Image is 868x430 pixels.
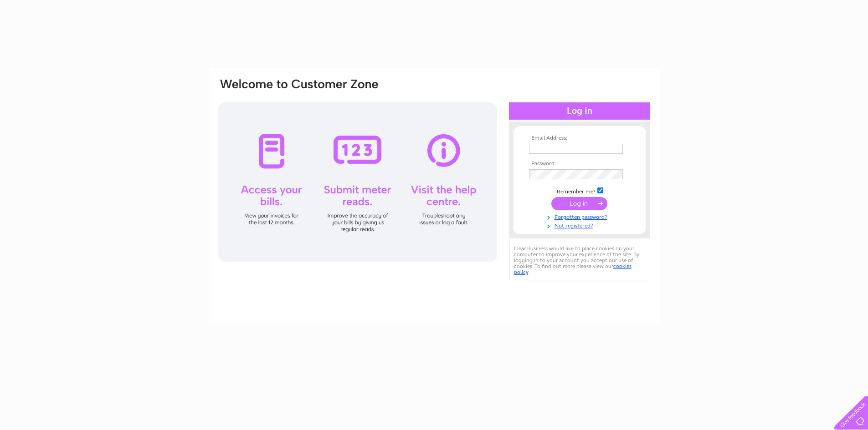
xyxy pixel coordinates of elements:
[527,161,632,167] th: Password:
[529,212,632,221] a: Forgotten password?
[529,221,632,229] a: Not registered?
[527,186,632,195] td: Remember me?
[514,263,632,275] a: cookies policy
[527,135,632,142] th: Email Address:
[551,197,607,210] input: Submit
[509,241,650,280] div: Clear Business would like to place cookies on your computer to improve your experience of the sit...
